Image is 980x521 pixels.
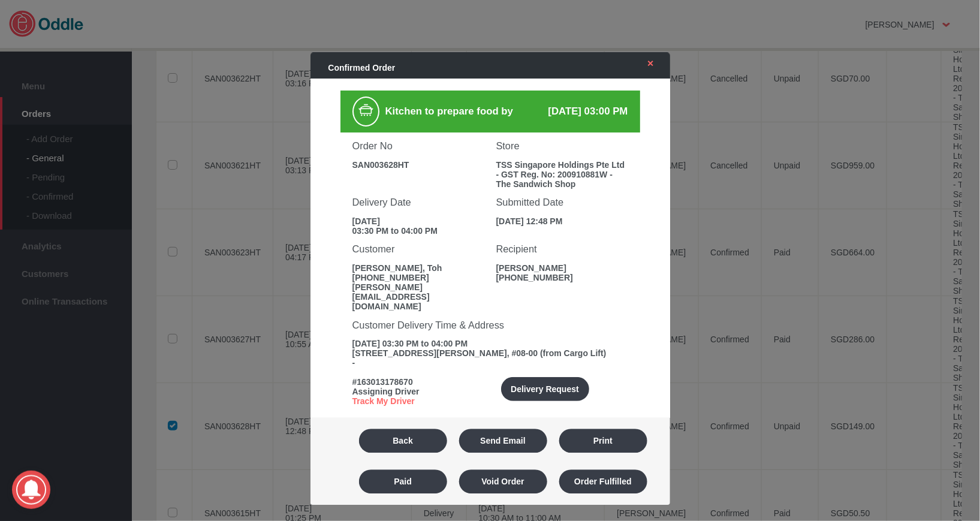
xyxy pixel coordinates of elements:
div: TSS Singapore Holdings Pte Ltd - GST Reg. No: 200910881W - The Sandwich Shop [496,160,628,189]
div: [DATE] 03:30 PM to 04:00 PM [352,339,628,349]
div: Assigning Driver [352,387,484,397]
div: [STREET_ADDRESS][PERSON_NAME], #08-00 (from Cargo Lift) [352,349,628,359]
div: 03:30 PM to 04:00 PM [352,226,484,236]
button: Back [359,429,447,453]
button: Order Fulfilled [559,469,647,493]
button: Paid [359,469,447,493]
div: [PHONE_NUMBER] [352,273,484,282]
a: ✕ [635,53,661,74]
h3: Order No [352,141,484,152]
button: Void Order [459,469,547,493]
h3: Store [496,141,628,152]
div: #163013178670 [352,378,484,387]
div: SAN003628HT [352,160,484,170]
h3: Recipient [496,244,628,255]
div: - [352,359,628,368]
button: Print [559,429,647,453]
button: Delivery Request [501,378,589,402]
h3: Submitted Date [496,197,628,209]
div: [DATE] 03:00 PM [535,106,628,118]
div: Confirmed Order [316,57,629,79]
h3: Customer [352,244,484,255]
img: cooking.png [357,101,375,119]
div: [PERSON_NAME][EMAIL_ADDRESS][DOMAIN_NAME] [352,282,484,311]
h3: Delivery Date [352,197,484,209]
div: [PERSON_NAME] [496,263,628,273]
a: Track My Driver [352,397,415,406]
button: Send Email [459,429,547,453]
div: [PERSON_NAME], Toh [352,263,484,273]
h3: Customer Delivery Time & Address [352,320,628,331]
div: [DATE] 12:48 PM [496,216,628,226]
div: [PHONE_NUMBER] [496,273,628,282]
div: [DATE] [352,216,484,226]
div: Kitchen to prepare food by [379,97,535,127]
